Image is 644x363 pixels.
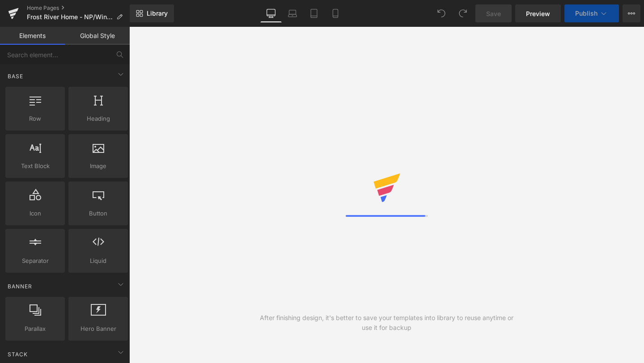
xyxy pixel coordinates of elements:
[260,4,282,22] a: Desktop
[7,72,24,80] span: Base
[8,161,62,171] span: Text Block
[147,9,168,17] span: Library
[8,114,62,123] span: Row
[71,256,125,266] span: Liquid
[486,9,501,18] span: Save
[71,324,125,333] span: Hero Banner
[8,324,62,333] span: Parallax
[71,161,125,171] span: Image
[526,9,550,18] span: Preview
[564,4,619,22] button: Publish
[282,4,303,22] a: Laptop
[130,4,174,22] a: New Library
[325,4,346,22] a: Mobile
[8,209,62,218] span: Icon
[258,313,516,333] div: After finishing design, it's better to save your templates into library to reuse anytime or use i...
[303,4,325,22] a: Tablet
[515,4,561,22] a: Preview
[27,4,130,12] a: Home Pages
[623,4,640,22] button: More
[7,282,33,291] span: Banner
[575,10,597,17] span: Publish
[454,4,472,22] button: Redo
[65,27,130,45] a: Global Style
[71,114,125,123] span: Heading
[8,256,62,266] span: Separator
[27,13,113,21] span: Frost River Home - NP/Winter 2025
[432,4,450,22] button: Undo
[71,209,125,218] span: Button
[7,350,29,359] span: Stack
